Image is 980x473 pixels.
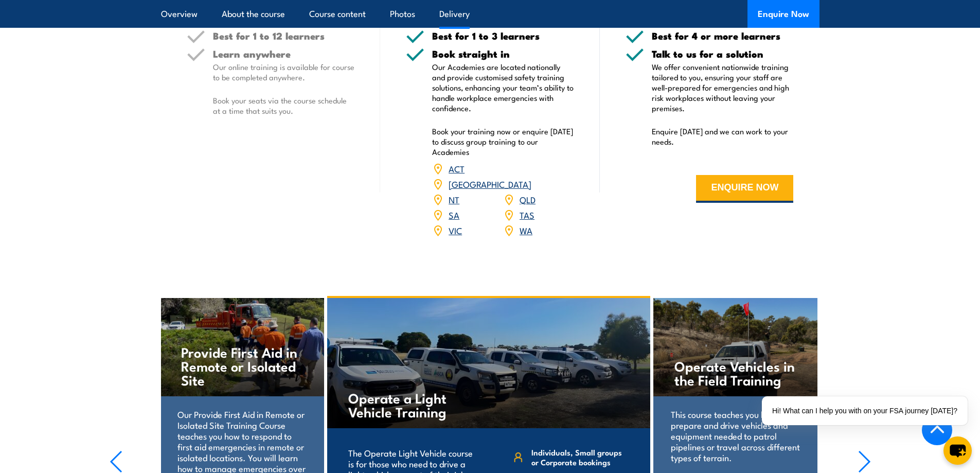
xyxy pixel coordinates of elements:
p: Book your seats via the course schedule at a time that suits you. [213,95,355,116]
a: SA [449,208,459,221]
h5: Learn anywhere [213,49,355,59]
h5: Book straight in [432,49,574,59]
p: Our Academies are located nationally and provide customised safety training solutions, enhancing ... [432,62,574,113]
h5: Best for 1 to 3 learners [432,31,574,41]
a: ACT [449,162,465,174]
h4: Operate Vehicles in the Field Training [674,359,796,387]
p: Enquire [DATE] and we can work to your needs. [652,126,794,147]
h4: Operate a Light Vehicle Training [348,391,469,418]
a: NT [449,193,459,205]
p: We offer convenient nationwide training tailored to you, ensuring your staff are well-prepared fo... [652,62,794,113]
h4: Provide First Aid in Remote or Isolated Site [181,345,303,387]
h5: Best for 4 or more learners [652,31,794,41]
a: WA [520,224,532,236]
a: TAS [520,208,534,221]
button: ENQUIRE NOW [696,175,793,203]
div: Hi! What can I help you with on your FSA journey [DATE]? [762,396,968,425]
button: chat-button [943,436,972,465]
span: Individuals, Small groups or Corporate bookings [531,447,629,467]
a: VIC [449,224,462,236]
a: QLD [520,193,536,205]
h5: Best for 1 to 12 learners [213,31,355,41]
p: Book your training now or enquire [DATE] to discuss group training to our Academies [432,126,574,157]
a: [GEOGRAPHIC_DATA] [449,178,531,190]
p: Our online training is available for course to be completed anywhere. [213,62,355,82]
h5: Talk to us for a solution [652,49,794,59]
p: This course teaches you how to prepare and drive vehicles and equipment needed to patrol pipeline... [671,409,800,463]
